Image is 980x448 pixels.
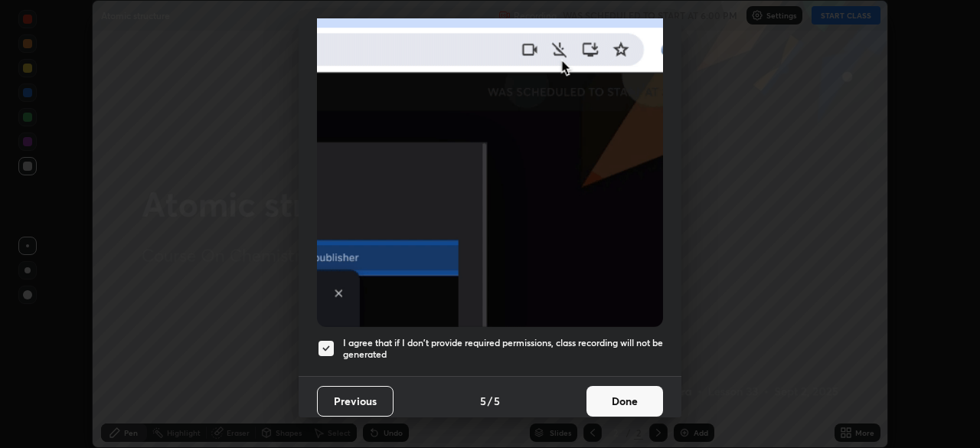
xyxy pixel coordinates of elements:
[480,393,486,409] h4: 5
[343,337,663,361] h5: I agree that if I don't provide required permissions, class recording will not be generated
[488,393,492,409] h4: /
[494,393,500,409] h4: 5
[317,386,394,417] button: Previous
[586,386,663,417] button: Done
